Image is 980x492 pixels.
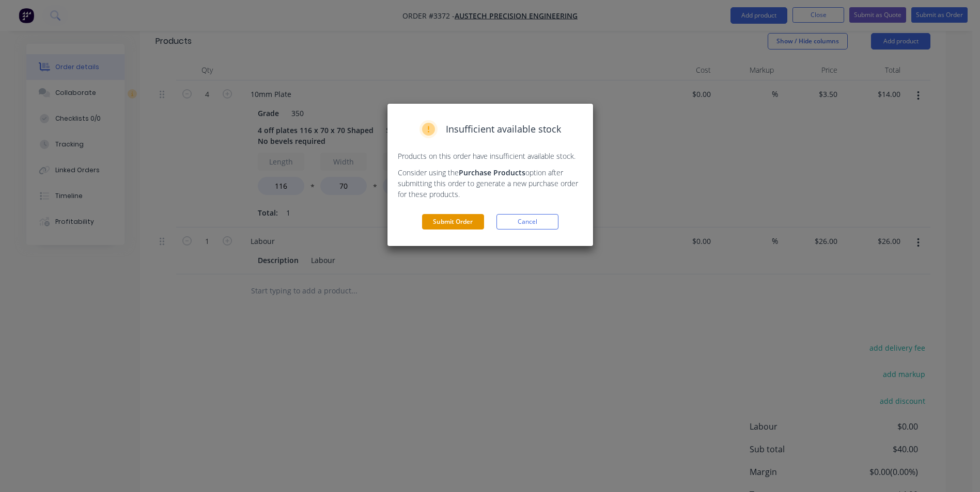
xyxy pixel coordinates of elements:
[459,168,525,177] strong: Purchase Products
[398,167,583,200] p: Consider using the option after submitting this order to generate a new purchase order for these ...
[446,122,561,136] span: Insufficient available stock
[496,214,558,229] button: Cancel
[422,214,484,229] button: Submit Order
[398,151,583,161] p: Products on this order have insufficient available stock.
